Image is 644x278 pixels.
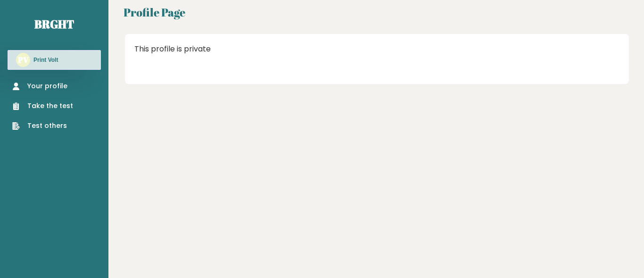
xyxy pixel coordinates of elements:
[12,121,73,131] a: Test others
[12,101,73,111] a: Take the test
[34,17,74,32] a: Brght
[33,56,58,64] h3: Print Volt
[124,5,185,20] div: Profile Page
[17,54,29,65] text: PV
[12,81,73,91] a: Your profile
[134,43,375,55] div: This profile is private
